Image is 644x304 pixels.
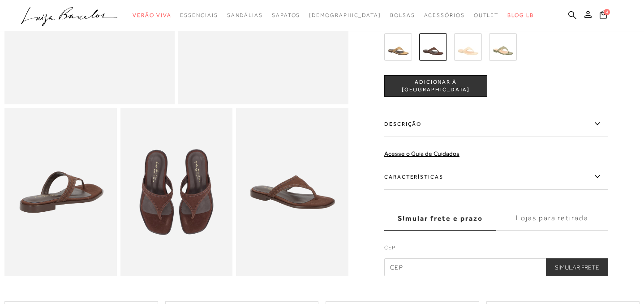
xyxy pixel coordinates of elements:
[384,33,412,61] img: SANDÁLIA DE DEDO EM CAMURÇA BEGE COM PESPONTO DECORATIVO
[384,75,487,97] button: ADICIONAR À [GEOGRAPHIC_DATA]
[4,108,117,276] img: image
[474,7,499,24] a: categoryNavScreenReaderText
[546,258,608,276] button: Simular Frete
[120,108,233,276] img: image
[272,7,300,24] a: categoryNavScreenReaderText
[384,150,459,157] a: Acesse o Guia de Cuidados
[133,12,171,18] span: Verão Viva
[604,9,610,15] span: 4
[390,7,415,24] a: categoryNavScreenReaderText
[384,244,608,256] label: CEP
[597,9,610,21] button: 4
[384,258,608,276] input: CEP
[384,164,608,190] label: Características
[236,108,348,276] img: image
[496,206,608,231] label: Lojas para retirada
[474,12,499,18] span: Outlet
[227,7,263,24] a: categoryNavScreenReaderText
[272,12,300,18] span: Sapatos
[384,111,608,137] label: Descrição
[424,7,465,24] a: categoryNavScreenReaderText
[180,12,218,18] span: Essenciais
[133,7,171,24] a: categoryNavScreenReaderText
[454,33,482,61] img: SANDÁLIA DE DEDO EM COURO BEGE COM PESPONTO DECORATIVO
[390,12,415,18] span: Bolsas
[424,12,465,18] span: Acessórios
[507,7,533,24] a: BLOG LB
[384,206,496,231] label: Simular frete e prazo
[489,33,517,61] img: SANDÁLIA DE DEDO EM COURO VERDE OLIVA COM PESPONTO DECORATIVO
[309,7,381,24] a: noSubCategoriesText
[419,33,447,61] img: SANDÁLIA DE DEDO EM CAMURÇA CAFÉ COM PESPONTO DECORATIVO
[385,78,487,94] span: ADICIONAR À [GEOGRAPHIC_DATA]
[507,12,533,18] span: BLOG LB
[309,12,381,18] span: [DEMOGRAPHIC_DATA]
[227,12,263,18] span: Sandálias
[180,7,218,24] a: categoryNavScreenReaderText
